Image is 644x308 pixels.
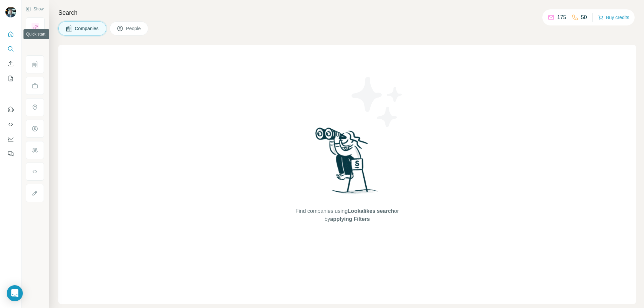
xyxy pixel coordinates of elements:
button: Enrich CSV [5,58,16,70]
span: applying Filters [330,216,370,222]
button: Search [5,43,16,55]
span: People [126,25,142,32]
button: Use Surfe API [5,118,16,130]
span: Lookalikes search [347,208,394,214]
button: Dashboard [5,133,16,145]
img: Surfe Illustration - Stars [347,72,408,132]
p: 50 [581,13,587,21]
div: Open Intercom Messenger [7,285,23,301]
h4: Search [58,8,636,17]
button: My lists [5,72,16,84]
button: Feedback [5,148,16,160]
img: Avatar [5,7,16,17]
span: Find companies using or by [293,207,401,223]
button: Show [21,4,48,14]
p: 175 [557,13,566,21]
button: Use Surfe on LinkedIn [5,104,16,116]
button: Quick start [5,28,16,40]
span: Companies [75,25,99,32]
button: Buy credits [598,13,629,22]
img: Surfe Illustration - Woman searching with binoculars [312,126,382,200]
